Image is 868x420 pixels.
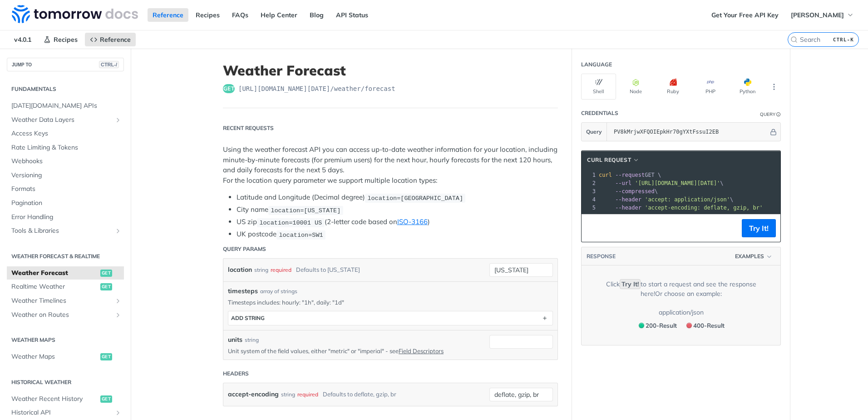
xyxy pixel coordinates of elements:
[237,229,558,240] li: UK postcode
[581,109,618,117] div: Credentials
[760,111,775,118] div: Query
[735,252,764,260] span: Examples
[11,395,98,404] span: Weather Recent History
[682,320,728,331] button: 400400-Result
[584,155,643,165] button: cURL Request
[296,263,360,276] div: Defaults to [US_STATE]
[582,195,597,204] div: 4
[11,282,98,291] span: Realtime Weather
[100,35,131,44] span: Reference
[582,179,597,187] div: 2
[228,311,552,325] button: ADD string
[228,263,252,276] label: location
[191,8,225,22] a: Recipes
[399,347,444,355] a: Field Descriptors
[228,347,476,355] p: Unit system of the field values, either "metric" or "imperial" - see
[7,308,124,322] a: Weather on RoutesShow subpages for Weather on Routes
[256,8,302,22] a: Help Center
[228,298,553,306] p: Timesteps includes: hourly: "1h", daily: "1d"
[7,406,124,420] a: Historical APIShow subpages for Historical API
[223,245,266,253] div: Query Params
[7,210,124,224] a: Error Handling
[620,279,641,289] code: Try It!
[271,207,340,214] span: location=[US_STATE]
[54,35,78,44] span: Recipes
[7,350,124,364] a: Weather Mapsget
[639,323,644,328] span: 200
[100,353,112,360] span: get
[11,129,122,138] span: Access Keys
[7,127,124,140] a: Access Keys
[645,196,730,203] span: 'accept: application/json'
[223,84,235,93] span: get
[646,322,677,329] span: 200 - Result
[7,141,124,155] a: Rate Limiting & Tokens
[11,157,122,166] span: Webhooks
[581,60,612,69] div: Language
[237,217,558,227] li: US zip (2-letter code based on )
[7,196,124,210] a: Pagination
[599,172,612,178] span: curl
[599,196,733,203] span: \
[99,61,119,68] span: CTRL-/
[7,155,124,168] a: Webhooks
[11,171,122,180] span: Versioning
[11,199,122,208] span: Pagination
[581,74,616,100] button: Shell
[686,323,692,328] span: 400
[7,169,124,182] a: Versioning
[148,8,188,22] a: Reference
[85,33,136,46] a: Reference
[228,335,242,345] label: units
[228,388,279,401] label: accept-encoding
[7,58,124,71] button: JUMP TOCTRL-/
[615,205,641,211] span: --header
[11,269,98,278] span: Weather Forecast
[7,336,124,344] h2: Weather Maps
[7,252,124,260] h2: Weather Forecast & realtime
[706,8,784,22] a: Get Your Free API Key
[742,219,776,237] button: Try It!
[11,352,98,361] span: Weather Maps
[7,85,124,93] h2: Fundamentals
[305,8,329,22] a: Blog
[11,296,112,305] span: Weather Timelines
[586,221,599,235] button: Copy to clipboard
[237,192,558,203] li: Latitude and Longitude (Decimal degree)
[7,392,124,406] a: Weather Recent Historyget
[790,36,798,43] svg: Search
[114,116,122,124] button: Show subpages for Weather Data Layers
[237,205,558,215] li: City name
[586,252,616,261] button: RESPONSE
[582,171,597,179] div: 1
[100,283,112,290] span: get
[11,101,122,110] span: [DATE][DOMAIN_NAME] APIs
[776,112,781,117] i: Information
[659,308,704,317] div: application/json
[599,180,724,186] span: \
[618,74,653,100] button: Node
[297,388,318,401] div: required
[323,388,396,401] div: Defaults to deflate, gzip, br
[223,370,249,378] div: Headers
[9,33,36,46] span: v4.0.1
[595,280,767,299] div: Click to start a request and see the response here! Or choose an example:
[732,252,776,261] button: Examples
[114,227,122,235] button: Show subpages for Tools & Libraries
[223,145,558,185] p: Using the weather forecast API you can access up-to-date weather information for your location, i...
[770,83,778,91] svg: More ellipsis
[231,315,265,321] div: ADD string
[245,336,259,344] div: string
[254,263,268,276] div: string
[831,35,856,44] kbd: CTRL-K
[223,124,274,132] div: Recent Requests
[100,270,112,277] span: get
[271,263,291,276] div: required
[7,266,124,280] a: Weather Forecastget
[223,62,558,79] h1: Weather Forecast
[760,111,781,118] div: QueryInformation
[582,123,607,141] button: Query
[227,8,253,22] a: FAQs
[582,187,597,195] div: 3
[11,408,112,417] span: Historical API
